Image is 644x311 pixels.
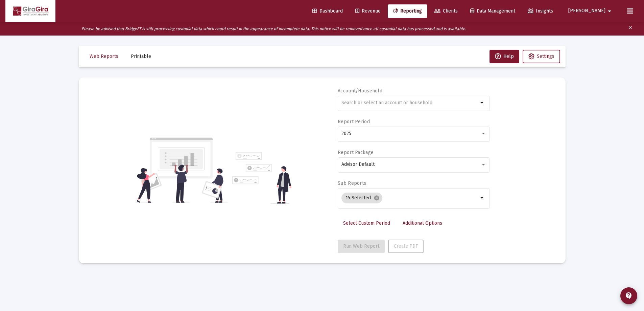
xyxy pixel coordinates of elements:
label: Account/Household [338,88,382,94]
input: Search or select an account or household [341,100,478,106]
span: Additional Options [403,220,442,226]
span: Advisor Default [341,161,375,167]
span: 2025 [341,131,351,136]
label: Report Period [338,119,370,125]
mat-chip-list: Selection [341,191,478,205]
img: reporting-alt [232,152,291,204]
button: Printable [125,50,157,63]
mat-chip: 15 Selected [341,193,382,203]
a: Data Management [465,4,521,18]
span: Insights [528,8,553,14]
span: Reporting [393,8,422,14]
span: Web Reports [90,53,118,59]
img: reporting [135,137,228,204]
span: Create PDF [394,243,418,249]
a: Reporting [388,4,427,18]
mat-icon: clear [628,24,633,34]
a: Clients [429,4,463,18]
mat-icon: arrow_drop_down [478,99,486,107]
img: Dashboard [10,4,50,18]
mat-icon: arrow_drop_down [605,4,614,18]
a: Revenue [350,4,386,18]
button: Web Reports [84,50,124,63]
span: Clients [434,8,458,14]
span: Revenue [355,8,381,14]
mat-icon: cancel [374,195,380,201]
span: Data Management [470,8,515,14]
span: Select Custom Period [343,220,390,226]
button: Create PDF [388,240,424,253]
span: Settings [537,53,554,59]
a: Insights [522,4,558,18]
a: Dashboard [307,4,348,18]
span: Run Web Report [343,243,379,249]
button: [PERSON_NAME] [560,4,622,18]
button: Run Web Report [338,240,385,253]
label: Sub Reports [338,180,366,186]
i: Please be advised that BridgeFT is still processing custodial data which could result in the appe... [81,26,466,31]
span: Help [495,53,514,59]
span: [PERSON_NAME] [568,8,605,14]
label: Report Package [338,150,374,155]
span: Dashboard [312,8,343,14]
span: Printable [131,53,151,59]
button: Settings [523,50,560,63]
mat-icon: arrow_drop_down [478,194,486,202]
mat-icon: contact_support [625,292,633,300]
button: Help [490,50,519,63]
